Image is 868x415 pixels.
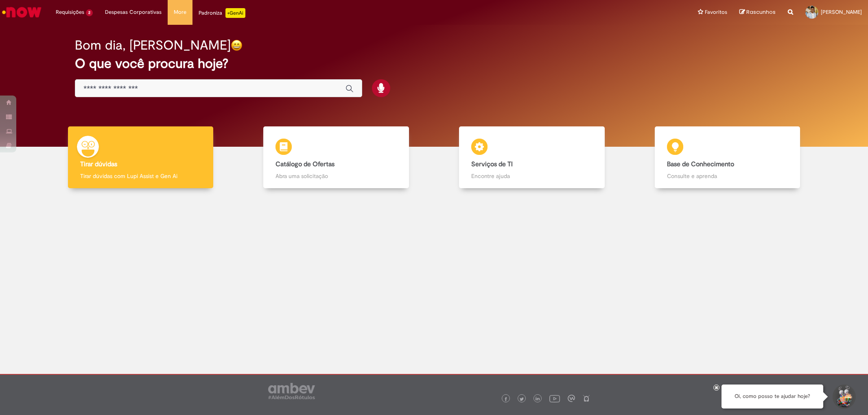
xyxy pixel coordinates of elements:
p: Consulte e aprenda [667,172,788,180]
h2: O que você procura hoje? [75,56,793,71]
span: More [174,8,186,16]
img: logo_footer_twitter.png [520,397,524,401]
span: Favoritos [705,8,727,16]
b: Base de Conhecimento [667,160,734,168]
p: +GenAi [225,8,245,18]
div: Oi, como posso te ajudar hoje? [722,385,823,408]
div: Padroniza [199,8,245,18]
h2: Bom dia, [PERSON_NAME] [75,38,231,52]
span: [PERSON_NAME] [821,9,862,15]
b: Tirar dúvidas [80,160,117,168]
img: happy-face.png [231,39,243,51]
span: Despesas Corporativas [105,8,162,16]
img: logo_footer_facebook.png [504,397,508,401]
a: Rascunhos [739,9,776,16]
span: Rascunhos [746,8,776,16]
span: Requisições [56,8,84,16]
img: logo_footer_linkedin.png [536,397,540,402]
p: Encontre ajuda [471,172,592,180]
img: logo_footer_workplace.png [568,395,575,402]
a: Catálogo de Ofertas Abra uma solicitação [238,126,434,189]
p: Abra uma solicitação [275,172,396,180]
img: logo_footer_youtube.png [549,393,560,404]
p: Tirar dúvidas com Lupi Assist e Gen Ai [80,172,201,180]
img: logo_footer_ambev_rotulo_gray.png [268,383,315,399]
img: ServiceNow [1,4,43,20]
img: logo_footer_naosei.png [583,395,590,402]
button: Iniciar Conversa de Suporte [831,385,856,409]
span: 2 [86,9,93,16]
b: Catálogo de Ofertas [275,160,335,168]
a: Serviços de TI Encontre ajuda [434,126,630,189]
b: Serviços de TI [471,160,513,168]
a: Base de Conhecimento Consulte e aprenda [630,126,825,189]
a: Tirar dúvidas Tirar dúvidas com Lupi Assist e Gen Ai [43,126,238,189]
